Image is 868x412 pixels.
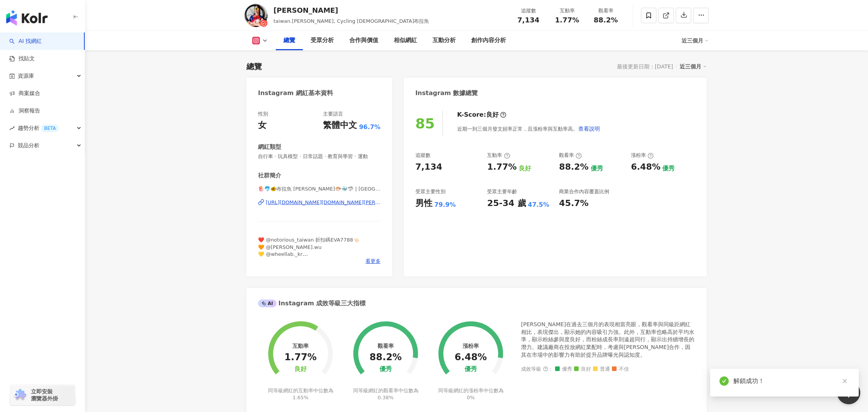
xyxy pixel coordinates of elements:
div: 良好 [294,366,307,373]
img: logo [6,10,48,26]
div: K-Score : [457,111,506,119]
div: 互動率 [487,152,510,159]
div: Instagram 數據總覽 [415,89,478,97]
span: 良好 [574,366,591,372]
span: 查看說明 [578,126,600,132]
div: 觀看率 [591,7,620,15]
span: 不佳 [612,366,629,372]
div: 互動率 [552,7,582,15]
div: 7,134 [415,161,443,173]
div: 同等級網紅的觀看率中位數為 [352,387,420,401]
div: 女 [258,119,267,131]
div: 成效等級 ： [521,366,695,372]
div: 網紅類型 [258,143,281,151]
div: 45.7% [559,197,588,209]
span: 0% [467,395,475,400]
a: [URL][DOMAIN_NAME][DOMAIN_NAME][PERSON_NAME] [258,199,381,206]
div: 男性 [415,197,432,209]
div: 25-34 歲 [487,197,526,209]
div: 漲粉率 [463,343,479,349]
div: 主要語言 [323,111,343,117]
span: 1.77% [555,16,579,24]
div: 觀看率 [559,152,582,159]
span: 96.7% [359,123,381,131]
div: 優秀 [591,164,603,173]
a: 洞察報告 [9,107,40,115]
div: 總覽 [284,36,295,45]
div: BETA [41,124,59,132]
span: 1.65% [292,395,308,400]
div: 受眾主要年齡 [487,188,517,195]
span: 7,134 [518,16,540,24]
span: 競品分析 [18,137,39,154]
span: 資源庫 [18,67,34,85]
div: 追蹤數 [415,152,431,159]
div: [URL][DOMAIN_NAME][DOMAIN_NAME][PERSON_NAME] [266,199,381,206]
div: 優秀 [465,366,477,373]
div: 受眾分析 [311,36,334,45]
div: 社群簡介 [258,172,281,180]
span: check-circle [719,376,729,386]
div: 創作內容分析 [471,36,506,45]
a: searchAI 找網紅 [9,37,42,45]
div: 1.77% [284,352,316,363]
span: 自行車 · 玩具模型 · 日常話題 · 教育與學習 · 運動 [258,153,381,160]
span: 普通 [593,366,610,372]
div: 良好 [519,164,531,173]
div: 總覽 [246,61,262,72]
div: 互動率 [292,343,309,349]
div: 解鎖成功！ [733,376,849,386]
span: 0.38% [378,395,393,400]
div: 最後更新日期：[DATE] [617,63,673,70]
div: [PERSON_NAME]在過去三個月的表現相當亮眼，觀看率與同級距網紅相比，表現傑出，顯示她的內容吸引力強。此外，互動率也略高於平均水準，顯示粉絲參與度良好，而粉絲成長率則遠超同行，顯示出持續... [521,321,695,359]
div: 近三個月 [680,61,707,72]
div: 88.2% [369,352,402,363]
a: chrome extension立即安裝 瀏覽器外掛 [10,385,75,405]
div: AI [258,300,277,307]
div: [PERSON_NAME] [273,5,429,15]
span: 趨勢分析 [18,119,59,137]
div: 良好 [486,111,499,119]
div: 近期一到三個月發文頻率正常，且漲粉率與互動率高。 [457,121,600,136]
div: 優秀 [379,366,392,373]
div: 追蹤數 [514,7,543,15]
div: 性別 [258,111,268,117]
span: ❤️ @notorious_taiwan 折扣碼EVA7788👈🏻 🧡 @[PERSON_NAME].wu 💛 @wheellab._kr 🩵 @vision_tech_asia 💙 @tope... [258,237,359,278]
img: KOL Avatar [244,4,268,27]
div: 88.2% [559,161,588,173]
a: 找貼文 [9,55,35,63]
span: 88.2% [594,16,618,24]
div: 觀看率 [378,343,394,349]
div: 近三個月 [682,34,709,47]
div: 6.48% [631,161,660,173]
div: Instagram 網紅基本資料 [258,89,333,97]
div: Instagram 成效等級三大指標 [258,299,366,308]
div: 互動分析 [432,36,456,45]
span: 優秀 [555,366,572,372]
span: taiwan.[PERSON_NAME], Cycling [DEMOGRAPHIC_DATA]布拉魚 [273,18,429,24]
div: 優秀 [662,164,675,173]
div: 同等級網紅的漲粉率中位數為 [437,387,505,401]
div: 同等級網紅的互動率中位數為 [267,387,335,401]
span: 看更多 [366,258,381,265]
div: 85 [415,116,435,131]
span: 立即安裝 瀏覽器外掛 [31,388,58,402]
span: close [842,378,847,384]
div: 繁體中文 [323,119,357,131]
div: 漲粉率 [631,152,654,159]
div: 47.5% [528,201,550,209]
div: 1.77% [487,161,516,173]
div: 6.48% [455,352,487,363]
div: 79.9% [434,201,456,209]
div: 相似網紅 [394,36,417,45]
span: rise [9,126,15,131]
a: 商案媒合 [9,90,40,97]
div: 受眾主要性別 [415,188,446,195]
div: 合作與價值 [349,36,378,45]
button: 查看說明 [578,121,600,136]
img: chrome extension [12,389,27,401]
span: 🪼🐬🐠布拉魚 [PERSON_NAME]🐡🐳🦈 | [GEOGRAPHIC_DATA][PERSON_NAME] [258,186,381,192]
div: 商業合作內容覆蓋比例 [559,188,609,195]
